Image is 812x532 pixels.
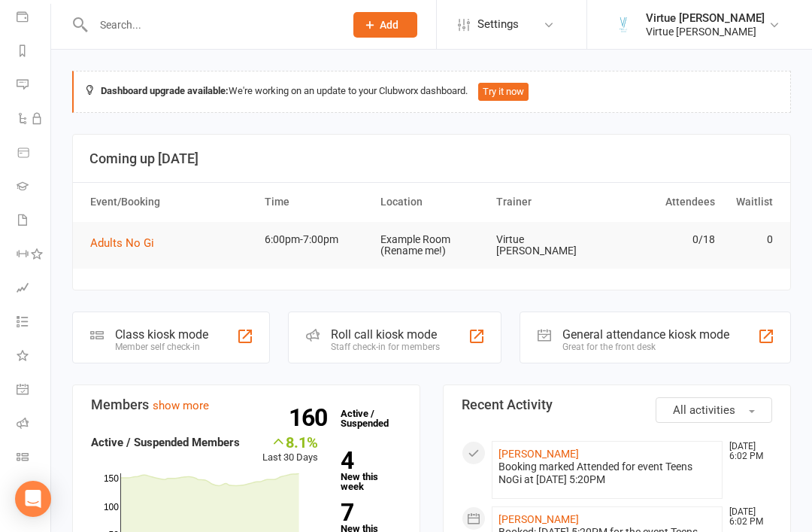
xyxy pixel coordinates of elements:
th: Event/Booking [83,183,258,221]
div: General attendance kiosk mode [562,327,729,342]
td: Example Room (Rename me!) [374,222,489,269]
th: Time [258,183,374,221]
span: Adults No Gi [90,236,154,250]
div: Booking marked Attended for event Teens NoGi at [DATE] 5:20PM [498,461,716,486]
h3: Members [91,397,401,412]
span: Settings [477,8,519,41]
td: 6:00pm-7:00pm [258,222,374,257]
a: Assessments [17,272,50,306]
span: Add [380,19,398,31]
strong: 160 [289,406,333,429]
time: [DATE] 6:02 PM [722,442,771,461]
div: 8.1% [262,433,318,450]
div: Great for the front desk [562,342,729,352]
h3: Recent Activity [462,397,772,412]
th: Waitlist [722,183,780,221]
a: Reports [17,35,50,69]
a: Roll call kiosk mode [17,408,50,442]
th: Attendees [605,183,721,221]
button: Adults No Gi [90,234,165,252]
div: We're working on an update to your Clubworx dashboard. [72,71,791,113]
div: Last 30 Days [262,433,318,466]
td: 0 [722,222,780,257]
div: Class kiosk mode [115,327,208,342]
a: show more [153,399,209,412]
a: [PERSON_NAME] [498,448,579,460]
a: What's New [17,340,50,374]
button: Try it now [478,83,529,101]
strong: Dashboard upgrade available: [101,85,229,96]
a: 160Active / Suspended [333,397,399,439]
strong: 4 [341,449,395,472]
div: Roll call kiosk mode [331,327,440,342]
div: Virtue [PERSON_NAME] [646,11,765,25]
h3: Coming up [DATE] [89,151,774,166]
td: Virtue [PERSON_NAME] [489,222,605,269]
div: Staff check-in for members [331,342,440,352]
td: 0/18 [605,222,721,257]
a: General attendance kiosk mode [17,374,50,408]
input: Search... [89,14,334,35]
th: Trainer [489,183,605,221]
strong: Active / Suspended Members [91,436,240,449]
a: 4New this week [341,449,401,491]
a: Class kiosk mode [17,442,50,476]
time: [DATE] 6:02 PM [722,507,771,527]
button: Add [353,12,417,38]
span: All activities [673,403,735,417]
a: [PERSON_NAME] [498,513,579,525]
button: All activities [656,397,772,423]
a: Product Sales [17,137,50,171]
strong: 7 [341,501,395,524]
div: Member self check-in [115,342,208,352]
a: Payments [17,2,50,35]
div: Open Intercom Messenger [15,481,51,517]
th: Location [374,183,489,221]
img: thumb_image1658196043.png [608,10,638,40]
div: Virtue [PERSON_NAME] [646,25,765,38]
